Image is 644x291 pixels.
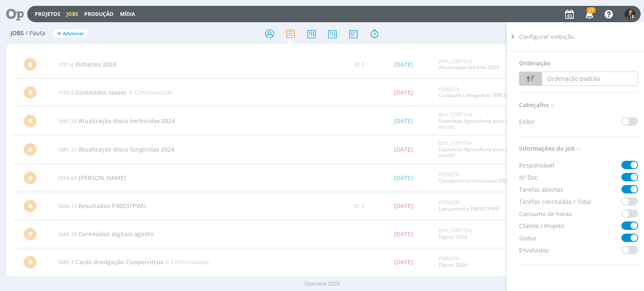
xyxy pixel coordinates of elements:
[439,228,525,240] div: BPA_CORTEVA
[32,11,63,18] button: Projetos
[361,202,365,210] span: 1
[57,202,146,210] a: 1686.13Resultados P40537PWU
[519,234,638,242] div: Status
[519,246,638,255] div: Envolvidos
[75,258,163,266] span: Cards divulgação Coopercitrus
[120,10,135,18] a: Mídia
[519,117,638,126] div: Exibir
[439,59,525,71] div: BPA_CORTEVA
[394,147,413,152] div: [DATE]
[439,200,525,212] div: PIONEER
[625,9,635,19] img: L
[580,7,597,22] button: 27
[54,29,87,38] button: +Adicionar
[57,202,77,210] span: 1686.13
[64,11,81,18] button: Jobs
[394,175,413,181] div: [DATE]
[24,256,36,268] div: M
[75,60,116,68] span: Fichários 2024
[394,259,413,265] div: [DATE]
[519,221,638,230] div: Cliente / Projeto
[439,233,467,240] a: Digital 2024
[10,30,24,37] span: Jobs
[587,7,596,13] span: 27
[519,173,638,182] div: Nº Doc
[24,172,36,184] div: M
[519,58,551,68] span: Ordenação
[26,30,45,37] span: / Pauta
[57,230,77,238] span: 1684.12
[519,161,638,170] div: Responsável
[439,112,525,130] div: BPA_CORTEVA
[24,58,36,71] div: M
[57,88,127,96] a: 1716.5Conteúdos teaser
[117,11,138,18] button: Mídia
[57,146,77,153] span: 1081.31
[57,174,126,182] a: 1516.61[PERSON_NAME]
[394,231,413,237] div: [DATE]
[361,61,365,69] span: 1
[57,230,154,238] a: 1684.12Conteúdos digitais agosto
[519,143,582,154] span: Informações do Job
[57,29,61,38] span: +
[75,88,127,96] span: Conteúdos teaser
[24,143,36,156] div: M
[394,118,413,124] div: [DATE]
[163,258,209,266] span: Continuidade
[439,117,519,130] a: Expedição Agricultura para a Vida (truck)
[57,145,174,153] a: 1081.31Atualização disco fungicidas 2024
[57,258,163,266] a: 1683.7Cards divulgação Coopercitrus
[57,117,77,125] span: 1081.29
[439,205,499,212] a: Lançamento P40537PWU
[439,261,467,268] a: Digital 2024
[394,62,413,67] div: [DATE]
[24,228,36,240] div: M
[439,172,525,184] div: PIONEER
[519,185,638,194] div: Tarefas abertas
[57,61,74,68] span: 1731.6
[394,203,413,209] div: [DATE]
[439,64,499,71] a: Atualização fichário 2024
[24,86,36,99] div: M
[57,258,74,266] span: 1683.7
[439,87,525,99] div: PIONEER
[439,146,519,159] a: Expedição Agricultura para a Vida (truck)
[66,10,78,18] a: Jobs
[24,115,36,127] div: M
[84,10,114,18] a: Produção
[519,100,556,111] span: Cabeçalho
[439,256,525,268] div: PIONEER
[127,88,172,96] span: Continuidade
[78,117,175,125] span: Atualização disco herbicidas 2024
[57,117,175,125] a: 1081.29Atualização disco herbicidas 2024
[78,230,154,238] span: Conteúdos digitais agosto
[82,11,116,18] button: Produção
[57,89,74,96] span: 1716.5
[439,92,506,99] a: Campanha despedida 30F53
[57,174,77,182] span: 1516.61
[394,90,413,95] div: [DATE]
[78,174,126,182] span: [PERSON_NAME]
[519,197,638,206] div: Tarefas concluídas / Total
[63,31,84,36] span: Adicionar
[439,140,525,158] div: BPA_CORTEVA
[78,145,174,153] span: Atualização disco fungicidas 2024
[624,7,636,21] button: L
[519,209,638,218] div: Consumo de horas
[35,10,60,18] a: Projetos
[78,202,146,210] span: Resultados P40537PWU
[439,177,510,184] a: Campanha Institucional 2023
[57,60,116,68] a: 1731.6Fichários 2024
[24,200,36,212] div: M
[542,72,638,86] button: Ordenação padrão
